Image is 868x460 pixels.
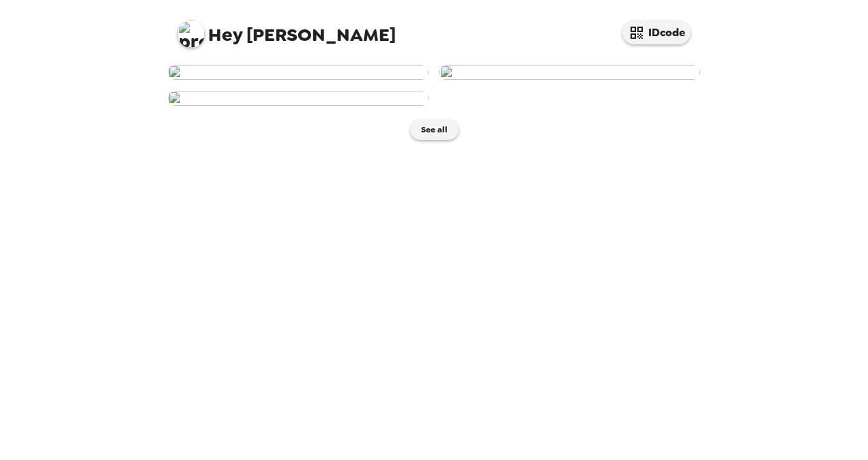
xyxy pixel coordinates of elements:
[439,65,700,80] img: user-278664
[168,65,429,80] img: user-278759
[177,14,396,44] span: [PERSON_NAME]
[410,119,459,140] button: See all
[177,20,205,48] img: profile pic
[168,91,429,106] img: user-278068
[208,23,242,47] span: Hey
[622,20,691,44] button: IDcode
